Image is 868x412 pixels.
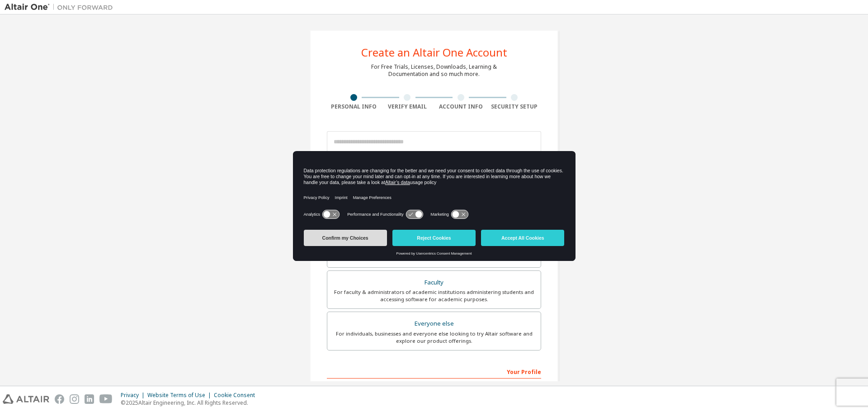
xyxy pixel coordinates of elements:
img: youtube.svg [99,394,113,404]
div: Create an Altair One Account [361,47,507,58]
div: For Free Trials, Licenses, Downloads, Learning & Documentation and so much more. [371,63,497,78]
div: Website Terms of Use [147,392,214,399]
p: © 2025 Altair Engineering, Inc. All Rights Reserved. [121,399,260,407]
div: Your Profile [327,364,541,379]
div: Everyone else [333,317,535,330]
div: For individuals, businesses and everyone else looking to try Altair software and explore our prod... [333,330,535,345]
div: Privacy [121,392,147,399]
div: Personal Info [327,103,381,110]
div: Security Setup [488,103,542,110]
img: instagram.svg [70,394,79,404]
div: Account Info [434,103,488,110]
img: linkedin.svg [85,394,94,404]
div: For faculty & administrators of academic institutions administering students and accessing softwa... [333,289,535,303]
div: Verify Email [381,103,434,110]
img: altair_logo.svg [3,394,49,404]
div: Faculty [333,276,535,289]
img: Altair One [5,3,118,12]
img: facebook.svg [55,394,64,404]
div: Cookie Consent [214,392,260,399]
